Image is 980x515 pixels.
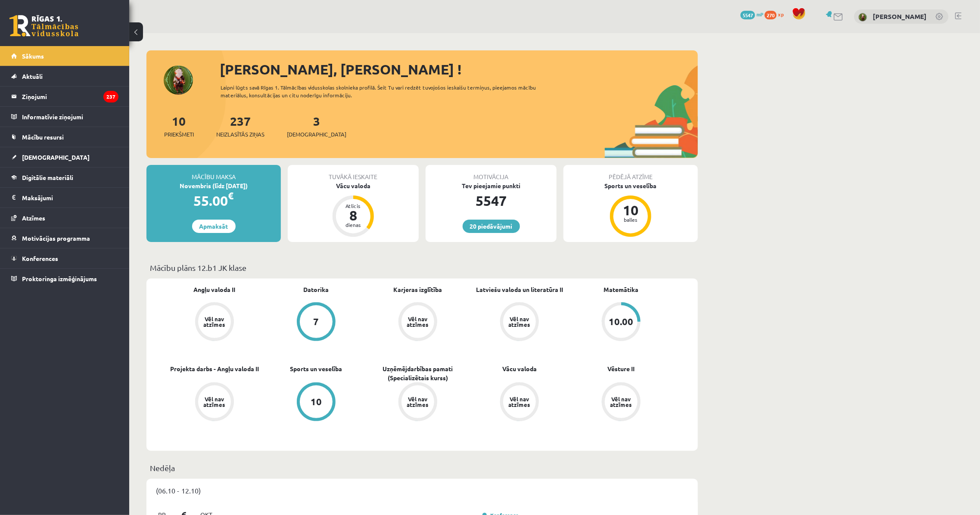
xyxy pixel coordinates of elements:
a: 10 [265,382,367,423]
a: Sports un veselība 10 balles [563,181,698,238]
a: 5547 mP [740,11,763,18]
a: Angļu valoda II [194,285,236,294]
div: Tuvākā ieskaite [288,165,419,181]
a: Motivācijas programma [11,228,118,248]
div: 10 [311,397,322,406]
a: Ziņojumi237 [11,87,118,106]
div: Tev pieejamie punkti [426,181,557,190]
span: Motivācijas programma [22,234,90,242]
a: Uzņēmējdarbības pamati (Specializētais kurss) [367,364,469,382]
a: Apmaksāt [192,220,236,233]
a: Vēl nav atzīmes [164,302,265,343]
div: Motivācija [426,165,557,181]
div: 55.00 [146,190,281,211]
span: [DEMOGRAPHIC_DATA] [22,153,90,161]
span: 5547 [740,11,755,19]
a: 270 xp [765,11,788,18]
a: Vācu valoda Atlicis 8 dienas [288,181,419,238]
a: [PERSON_NAME] [873,12,927,21]
a: Sports un veselība [290,364,342,373]
span: Atzīmes [22,214,45,222]
div: Vēl nav atzīmes [406,396,430,407]
span: mP [756,11,763,18]
a: Karjeras izglītība [394,285,442,294]
div: Vēl nav atzīmes [609,396,633,407]
div: Pēdējā atzīme [563,165,698,181]
legend: Maksājumi [22,188,118,208]
div: Vācu valoda [288,181,419,190]
div: Vēl nav atzīmes [202,316,227,327]
a: Aktuāli [11,66,118,86]
a: Vēl nav atzīmes [469,302,570,343]
a: 237Neizlasītās ziņas [216,113,264,139]
span: Proktoringa izmēģinājums [22,275,97,282]
div: 10 [618,203,644,217]
div: 8 [340,208,366,222]
a: Latviešu valoda un literatūra II [476,285,563,294]
a: Konferences [11,248,118,268]
a: Proktoringa izmēģinājums [11,269,118,289]
div: balles [618,217,644,222]
div: Atlicis [340,203,366,208]
span: 270 [765,11,777,19]
span: Neizlasītās ziņas [216,130,264,139]
div: Sports un veselība [563,181,698,190]
a: Vēl nav atzīmes [570,382,672,423]
div: Vēl nav atzīmes [406,316,430,327]
span: Aktuāli [22,72,43,80]
a: Vācu valoda [502,364,537,373]
div: [PERSON_NAME], [PERSON_NAME] ! [220,59,698,80]
a: [DEMOGRAPHIC_DATA] [11,147,118,167]
a: Mācību resursi [11,127,118,147]
legend: Informatīvie ziņojumi [22,107,118,127]
a: Matemātika [604,285,639,294]
a: Vēl nav atzīmes [367,382,469,423]
a: Maksājumi [11,188,118,208]
a: Datorika [304,285,329,294]
a: 20 piedāvājumi [463,220,520,233]
span: Mācību resursi [22,133,64,141]
a: 10.00 [570,302,672,343]
div: Vēl nav atzīmes [507,316,532,327]
a: Informatīvie ziņojumi [11,107,118,127]
div: Laipni lūgts savā Rīgas 1. Tālmācības vidusskolas skolnieka profilā. Šeit Tu vari redzēt tuvojošo... [221,84,551,99]
a: Rīgas 1. Tālmācības vidusskola [9,15,78,37]
span: Konferences [22,254,58,262]
a: Atzīmes [11,208,118,228]
span: € [228,189,234,202]
p: Mācību plāns 12.b1 JK klase [150,262,694,273]
a: 7 [265,302,367,343]
div: Mācību maksa [146,165,281,181]
div: 7 [314,317,319,326]
div: (06.10 - 12.10) [146,479,698,502]
div: 10.00 [609,317,634,326]
a: Sākums [11,46,118,66]
legend: Ziņojumi [22,87,118,106]
a: Digitālie materiāli [11,168,118,187]
img: Lauris Daniels Jakovļevs [859,13,867,22]
a: 3[DEMOGRAPHIC_DATA] [287,113,346,139]
p: Nedēļa [150,462,694,474]
div: Vēl nav atzīmes [507,396,532,407]
span: xp [778,11,784,18]
div: dienas [340,222,366,227]
a: Vēsture II [608,364,635,373]
span: [DEMOGRAPHIC_DATA] [287,130,346,139]
div: 5547 [426,190,557,211]
a: Vēl nav atzīmes [469,382,570,423]
span: Sākums [22,52,44,60]
a: Projekta darbs - Angļu valoda II [170,364,259,373]
span: Digitālie materiāli [22,174,73,181]
a: Vēl nav atzīmes [164,382,265,423]
i: 237 [103,91,118,102]
a: Vēl nav atzīmes [367,302,469,343]
div: Vēl nav atzīmes [202,396,227,407]
a: 10Priekšmeti [164,113,194,139]
span: Priekšmeti [164,130,194,139]
div: Novembris (līdz [DATE]) [146,181,281,190]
